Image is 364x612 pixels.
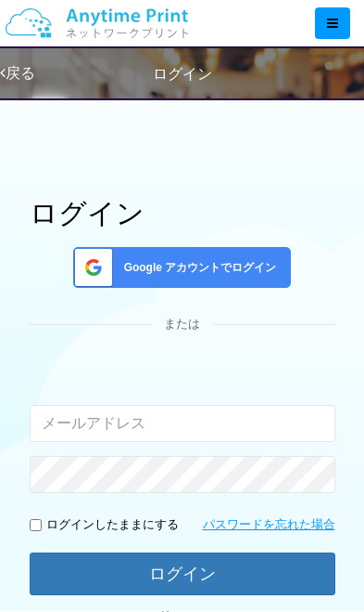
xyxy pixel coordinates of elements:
[30,198,335,228] h1: ログイン
[30,405,335,442] input: メールアドレス
[46,516,179,534] p: ログインしたままにする
[203,516,335,534] a: パスワードを忘れた場合
[30,553,335,595] button: ログイン
[153,66,212,82] span: ログイン
[30,316,335,333] div: または
[117,260,277,276] span: Google アカウントでログイン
